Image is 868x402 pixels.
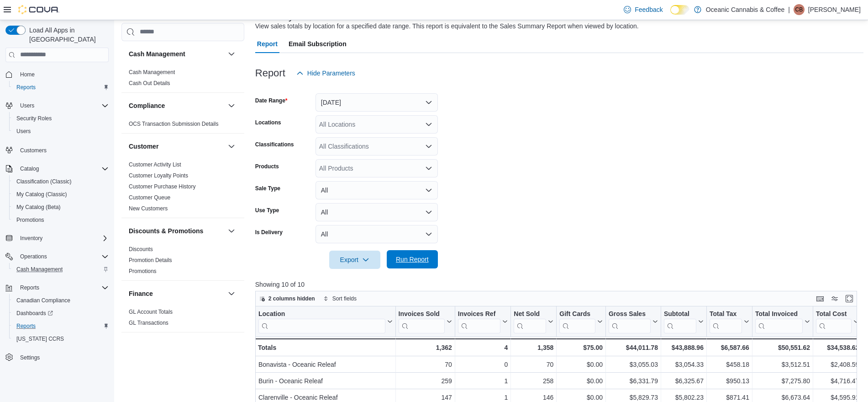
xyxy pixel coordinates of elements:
[13,214,109,225] span: Promotions
[514,342,553,353] div: 1,358
[16,100,38,111] button: Users
[2,232,112,245] button: Inventory
[16,128,31,135] span: Users
[129,183,196,190] a: Customer Purchase History
[387,250,438,268] button: Run Report
[316,203,438,221] button: All
[16,69,109,80] span: Home
[121,118,244,133] div: Compliance
[396,255,429,264] span: Run Report
[293,64,359,82] button: Hide Parameters
[9,332,112,345] button: [US_STATE] CCRS
[398,310,452,333] button: Invoices Sold
[16,233,46,244] button: Inventory
[129,289,224,298] button: Finance
[129,161,181,168] a: Customer Activity List
[816,310,852,333] div: Total Cost
[16,163,42,174] button: Catalog
[425,143,432,150] button: Open list of options
[129,101,224,110] button: Compliance
[255,21,639,31] div: View sales totals by location for a specified date range. This report is equivalent to the Sales ...
[815,293,826,304] button: Keyboard shortcuts
[458,310,500,333] div: Invoices Ref
[16,178,72,185] span: Classification (Classic)
[13,202,109,213] span: My Catalog (Beta)
[121,159,244,218] div: Customer
[425,121,432,128] button: Open list of options
[609,375,658,386] div: $6,331.79
[258,310,385,319] div: Location
[755,359,810,370] div: $3,512.51
[458,310,500,319] div: Invoices Ref
[289,35,347,53] span: Email Subscription
[20,354,40,361] span: Settings
[2,99,112,112] button: Users
[258,342,393,353] div: Totals
[755,342,810,353] div: $50,551.62
[559,359,603,370] div: $0.00
[13,113,109,124] span: Security Roles
[844,293,855,304] button: Enter fullscreen
[5,64,109,388] nav: Complex example
[2,351,112,364] button: Settings
[635,5,663,14] span: Feedback
[129,142,158,151] h3: Customer
[13,308,57,319] a: Dashboards
[609,342,658,353] div: $44,011.78
[16,266,63,273] span: Cash Management
[2,143,112,156] button: Customers
[129,320,168,326] a: GL Transactions
[16,352,109,363] span: Settings
[706,4,785,15] p: Oceanic Cannabis & Coffee
[129,205,168,212] span: New Customers
[755,310,803,333] div: Total Invoiced
[9,307,112,320] a: Dashboards
[816,342,859,353] div: $34,538.62
[16,115,52,122] span: Security Roles
[13,295,109,306] span: Canadian Compliance
[16,251,51,262] button: Operations
[255,229,283,236] label: Is Delivery
[398,310,444,319] div: Invoices Sold
[559,310,603,333] button: Gift Cards
[13,202,64,213] a: My Catalog (Beta)
[559,342,603,353] div: $75.00
[255,97,288,104] label: Date Range
[9,201,112,214] button: My Catalog (Beta)
[710,375,749,386] div: $950.13
[13,295,74,306] a: Canadian Compliance
[20,253,47,260] span: Operations
[794,4,805,15] div: Cristine Bartolome
[129,161,181,168] span: Customer Activity List
[16,282,43,293] button: Reports
[609,359,658,370] div: $3,055.03
[13,308,109,319] span: Dashboards
[129,319,168,327] span: GL Transactions
[129,80,170,86] a: Cash Out Details
[129,226,203,236] h3: Discounts & Promotions
[808,4,861,15] p: [PERSON_NAME]
[129,257,172,263] a: Promotion Details
[129,268,157,275] span: Promotions
[9,81,112,94] button: Reports
[710,310,749,333] button: Total Tax
[16,204,61,211] span: My Catalog (Beta)
[13,333,68,344] a: [US_STATE] CCRS
[129,246,153,253] span: Discounts
[514,310,553,333] button: Net Sold
[129,246,153,252] a: Discounts
[255,68,285,79] h3: Report
[514,310,546,333] div: Net Sold
[16,335,64,343] span: [US_STATE] CCRS
[129,101,165,110] h3: Compliance
[129,120,219,128] span: OCS Transaction Submission Details
[226,288,237,299] button: Finance
[129,69,175,76] span: Cash Management
[514,375,553,386] div: 258
[9,263,112,276] button: Cash Management
[255,185,280,192] label: Sale Type
[16,163,109,174] span: Catalog
[129,49,224,59] button: Cash Management
[226,100,237,111] button: Compliance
